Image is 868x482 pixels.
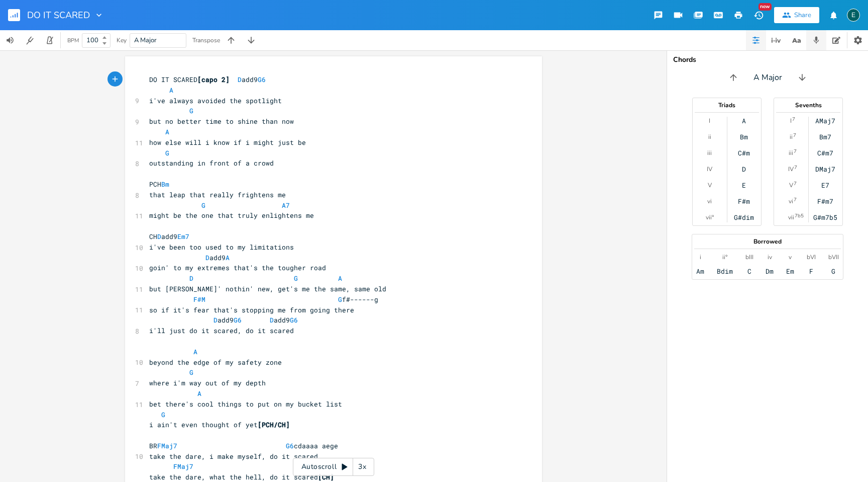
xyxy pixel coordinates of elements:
div: D [742,165,746,173]
div: A [742,117,746,125]
span: how else will i know if i might just be [149,138,306,147]
sup: 7 [794,164,797,172]
span: A Major [753,72,782,84]
div: edenmusic [847,9,860,22]
span: F#M [193,295,205,304]
span: f#e [149,462,322,471]
span: CH add9 [149,232,189,241]
span: BR cdaaaa aege [149,441,338,450]
sup: 7 [794,147,797,155]
span: G6 [234,315,242,325]
span: DO IT SCARED add9 [149,75,270,84]
span: might be the one that truly enlightens me [149,211,314,220]
div: C [747,267,751,275]
div: C#m7 [817,149,833,157]
div: vi [707,197,712,205]
span: i've always avoided the spotlight [149,96,282,105]
span: A [169,86,173,95]
div: iv [768,253,772,261]
span: that leap that really frightens me [149,190,286,199]
span: G [338,295,342,304]
div: I [790,117,792,125]
span: G6 [286,441,294,450]
div: C#m [738,149,750,157]
div: 3x [353,458,371,476]
span: G [294,274,298,283]
div: IV [707,165,712,173]
span: G [189,106,193,115]
span: A [338,274,342,283]
span: D [213,315,218,325]
div: F#m7 [817,197,833,205]
span: i've been too used to my limitations [149,243,294,252]
div: Dm [766,267,774,275]
div: G [831,267,835,275]
span: take the dare, what the hell, do it scared [149,472,334,481]
span: A [226,253,230,262]
span: where i'm way out of my depth [149,378,266,387]
span: D [157,232,161,241]
sup: 7b5 [795,212,804,220]
sup: 7 [793,131,796,139]
div: New [758,3,772,11]
button: E [847,4,860,27]
div: vi [789,197,793,205]
button: Share [774,7,819,23]
span: outstanding in front of a crowd [149,158,274,168]
div: Bdim [717,267,733,275]
div: V [789,181,793,189]
span: but [PERSON_NAME]' nothin' new, get's me the same, same old [149,284,386,293]
div: Bm [740,133,748,141]
div: vii [788,213,794,221]
div: E7 [821,181,829,189]
span: A [197,389,201,398]
div: bIII [745,253,753,261]
div: E [742,181,746,189]
span: i'll just do it scared, do it scared [149,326,294,335]
div: Am [696,267,704,275]
span: [CH] [318,472,334,481]
div: ii [708,133,711,141]
span: G6 [258,75,266,84]
div: Share [794,11,811,20]
span: add9 add9 [149,315,302,325]
span: [capo 2] [197,75,230,84]
div: i [700,253,701,261]
div: Autoscroll [293,458,374,476]
span: f#------g [149,295,378,304]
sup: 7 [794,196,797,204]
div: Em [786,267,794,275]
div: AMaj7 [815,117,835,125]
span: goin' to my extremes that's the tougher road [149,263,326,272]
span: D [189,274,193,283]
div: F [809,267,813,275]
span: D [270,315,274,325]
div: Bm7 [819,133,831,141]
span: Bm [161,180,169,189]
div: v [789,253,792,261]
div: Key [117,37,127,43]
div: Borrowed [692,238,843,245]
div: iii [789,149,793,157]
span: G6 [290,315,298,325]
span: A [193,347,197,356]
sup: 7 [794,180,797,188]
div: Chords [673,56,862,63]
div: G#dim [734,213,754,221]
span: G [189,368,193,377]
span: FMaj7 [157,441,177,450]
sup: 7 [792,115,795,123]
span: D [238,75,242,84]
div: IV [788,165,794,173]
span: G [201,201,205,210]
div: G#m7b5 [813,213,837,221]
span: A [165,127,169,136]
span: bet there's cool things to put on my bucket list [149,399,342,409]
span: A7 [282,201,290,210]
span: D [205,253,209,262]
span: G [165,148,169,157]
span: DO IT SCARED [27,11,90,20]
div: Sevenths [774,102,842,108]
div: I [709,117,710,125]
span: G [161,410,165,419]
